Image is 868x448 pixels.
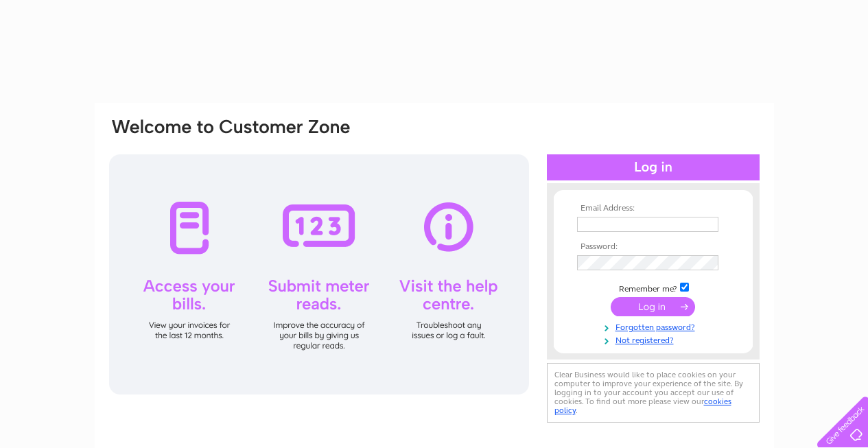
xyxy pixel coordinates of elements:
a: Forgotten password? [577,320,733,333]
div: Clear Business would like to place cookies on your computer to improve your experience of the sit... [547,363,760,423]
a: cookies policy [554,397,731,415]
a: Not registered? [577,333,733,346]
input: Submit [611,297,695,316]
td: Remember me? [574,281,733,294]
th: Password: [574,242,733,252]
th: Email Address: [574,204,733,213]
